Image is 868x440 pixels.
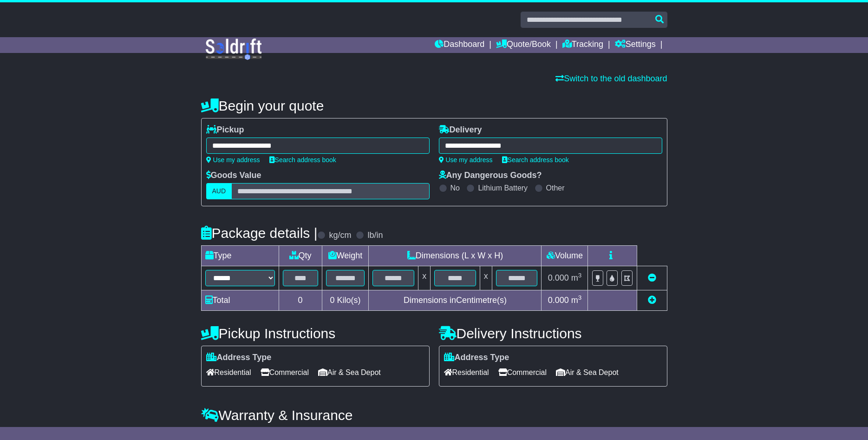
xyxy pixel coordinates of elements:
[480,266,492,290] td: x
[571,296,582,305] span: m
[201,326,430,341] h4: Pickup Instructions
[548,273,569,282] span: 0.000
[330,296,334,305] span: 0
[201,225,318,241] h4: Package details |
[369,246,542,266] td: Dimensions (L x W x H)
[261,365,309,380] span: Commercial
[498,365,547,380] span: Commercial
[439,326,667,341] h4: Delivery Instructions
[478,184,528,192] label: Lithium Battery
[435,37,484,53] a: Dashboard
[444,365,489,380] span: Residential
[648,296,656,305] a: Add new item
[322,246,369,266] td: Weight
[546,184,565,192] label: Other
[615,37,656,53] a: Settings
[367,230,383,241] label: lb/in
[450,184,460,192] label: No
[439,125,482,135] label: Delivery
[578,272,582,279] sup: 3
[201,407,667,423] h4: Warranty & Insurance
[206,156,260,164] a: Use my address
[502,156,569,164] a: Search address book
[648,273,656,282] a: Remove this item
[329,230,351,241] label: kg/cm
[578,294,582,301] sup: 3
[496,37,551,53] a: Quote/Book
[418,266,431,290] td: x
[439,156,493,164] a: Use my address
[369,290,542,311] td: Dimensions in Centimetre(s)
[206,353,272,363] label: Address Type
[279,290,322,311] td: 0
[206,171,261,181] label: Goods Value
[562,37,603,53] a: Tracking
[201,290,279,311] td: Total
[571,273,582,282] span: m
[269,156,336,164] a: Search address book
[318,365,381,380] span: Air & Sea Depot
[548,296,569,305] span: 0.000
[201,98,667,113] h4: Begin your quote
[206,125,244,135] label: Pickup
[542,246,588,266] td: Volume
[444,353,509,363] label: Address Type
[206,183,232,199] label: AUD
[555,74,667,83] a: Switch to the old dashboard
[201,246,279,266] td: Type
[322,290,369,311] td: Kilo(s)
[556,365,619,380] span: Air & Sea Depot
[439,171,542,181] label: Any Dangerous Goods?
[206,365,251,380] span: Residential
[279,246,322,266] td: Qty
